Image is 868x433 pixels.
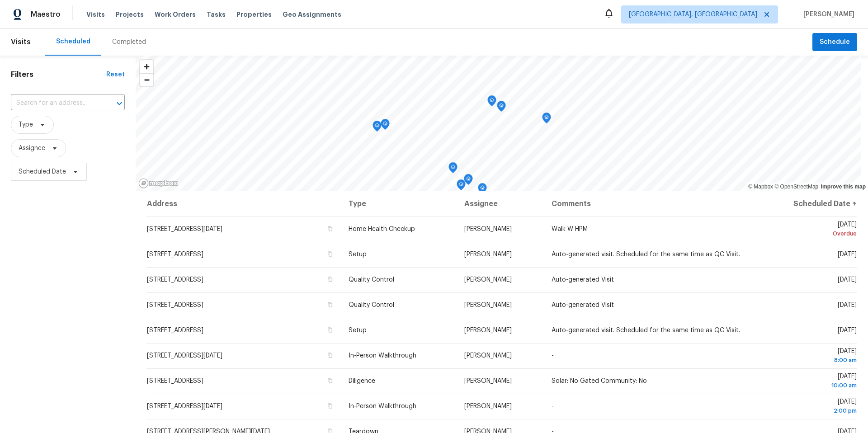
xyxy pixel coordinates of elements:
[326,351,334,359] button: Copy Address
[542,113,551,127] div: Map marker
[147,277,203,283] span: [STREET_ADDRESS]
[497,101,506,115] div: Map marker
[349,226,415,232] span: Home Health Checkup
[326,250,334,258] button: Copy Address
[31,10,61,19] span: Maestro
[764,373,857,390] span: [DATE]
[349,353,416,359] span: In-Person Walkthrough
[11,70,106,79] h1: Filters
[326,377,334,385] button: Copy Address
[147,251,203,258] span: [STREET_ADDRESS]
[544,191,758,216] th: Comments
[146,191,341,216] th: Address
[147,353,222,359] span: [STREET_ADDRESS][DATE]
[207,11,226,18] span: Tasks
[464,277,512,283] span: [PERSON_NAME]
[478,183,487,197] div: Map marker
[552,378,647,384] span: Solar: No Gated Community: No
[464,327,512,334] span: [PERSON_NAME]
[140,74,153,86] span: Zoom out
[629,10,757,19] span: [GEOGRAPHIC_DATA], [GEOGRAPHIC_DATA]
[757,191,857,216] th: Scheduled Date ↑
[349,251,367,258] span: Setup
[19,120,33,129] span: Type
[552,327,740,334] span: Auto-generated visit. Scheduled for the same time as QC Visit.
[349,403,416,409] span: In-Person Walkthrough
[283,10,341,19] span: Geo Assignments
[326,326,334,334] button: Copy Address
[800,10,854,19] span: [PERSON_NAME]
[764,348,857,365] span: [DATE]
[155,10,196,19] span: Work Orders
[236,10,272,19] span: Properties
[464,251,512,258] span: [PERSON_NAME]
[349,277,394,283] span: Quality Control
[11,32,31,52] span: Visits
[838,251,857,258] span: [DATE]
[113,97,126,110] button: Open
[147,378,203,384] span: [STREET_ADDRESS]
[381,119,390,133] div: Map marker
[764,221,857,238] span: [DATE]
[326,225,334,233] button: Copy Address
[56,37,90,46] div: Scheduled
[326,402,334,410] button: Copy Address
[136,56,861,191] canvas: Map
[552,403,554,409] span: -
[349,378,375,384] span: Diligence
[464,378,512,384] span: [PERSON_NAME]
[464,302,512,308] span: [PERSON_NAME]
[838,327,857,334] span: [DATE]
[19,144,45,153] span: Assignee
[11,96,99,110] input: Search for an address...
[464,353,512,359] span: [PERSON_NAME]
[838,302,857,308] span: [DATE]
[138,178,178,188] a: Mapbox homepage
[487,95,496,109] div: Map marker
[112,38,146,47] div: Completed
[147,302,203,308] span: [STREET_ADDRESS]
[764,381,857,390] div: 10:00 am
[116,10,144,19] span: Projects
[448,162,458,176] div: Map marker
[19,167,66,176] span: Scheduled Date
[764,356,857,365] div: 8:00 am
[464,174,473,188] div: Map marker
[552,226,588,232] span: Walk W HPM
[552,251,740,258] span: Auto-generated visit. Scheduled for the same time as QC Visit.
[552,302,614,308] span: Auto-generated Visit
[147,403,222,409] span: [STREET_ADDRESS][DATE]
[147,226,222,232] span: [STREET_ADDRESS][DATE]
[838,277,857,283] span: [DATE]
[373,121,382,135] div: Map marker
[764,229,857,238] div: Overdue
[748,184,773,190] a: Mapbox
[147,327,203,334] span: [STREET_ADDRESS]
[140,60,153,73] button: Zoom in
[457,191,544,216] th: Assignee
[86,10,105,19] span: Visits
[764,399,857,415] span: [DATE]
[821,184,866,190] a: Improve this map
[349,302,394,308] span: Quality Control
[349,327,367,334] span: Setup
[774,184,818,190] a: OpenStreetMap
[464,226,512,232] span: [PERSON_NAME]
[764,406,857,415] div: 2:00 pm
[464,403,512,409] span: [PERSON_NAME]
[820,37,850,48] span: Schedule
[812,33,857,52] button: Schedule
[341,191,457,216] th: Type
[326,275,334,283] button: Copy Address
[326,301,334,309] button: Copy Address
[552,353,554,359] span: -
[106,70,125,79] div: Reset
[457,179,466,193] div: Map marker
[140,73,153,86] button: Zoom out
[552,277,614,283] span: Auto-generated Visit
